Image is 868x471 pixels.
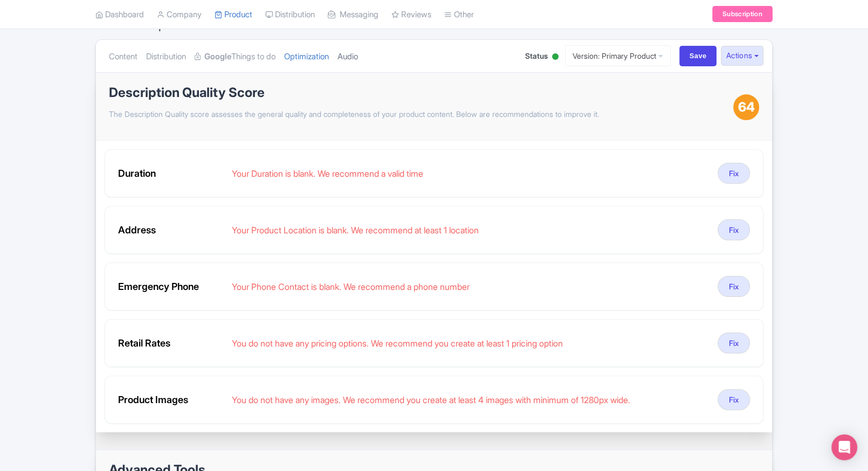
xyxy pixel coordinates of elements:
[118,223,223,237] div: Address
[118,392,223,407] div: Product Images
[721,46,763,66] button: Actions
[718,163,750,184] button: Fix
[204,51,231,63] strong: Google
[565,45,671,66] a: Version: Primary Product
[109,40,137,74] a: Content
[718,276,750,297] button: Fix
[718,333,750,354] button: Fix
[284,40,329,74] a: Optimization
[337,40,358,74] a: Audio
[831,434,857,460] div: Open Intercom Messenger
[146,40,186,74] a: Distribution
[738,98,755,117] span: 64
[718,219,750,240] button: Fix
[118,279,223,294] div: Emergency Phone
[232,393,709,406] div: You do not have any images. We recommend you create at least 4 images with minimum of 1280px wide.
[679,46,717,66] input: Save
[712,6,773,23] a: Subscription
[232,337,709,350] div: You do not have any pricing options. We recommend you create at least 1 pricing option
[118,166,223,181] div: Duration
[109,108,733,120] p: The Description Quality score assesses the general quality and completeness of your product conte...
[232,280,709,293] div: Your Phone Contact is blank. We recommend a phone number
[232,224,709,237] div: Your Product Location is blank. We recommend at least 1 location
[232,167,709,180] div: Your Duration is blank. We recommend a valid time
[109,86,733,100] h1: Description Quality Score
[718,389,750,410] button: Fix
[525,50,548,61] span: Status
[118,336,223,350] div: Retail Rates
[108,16,352,32] span: Dubai Aquarium & Underwater Zoo Tickets
[195,40,275,74] a: GoogleThings to do
[550,49,561,66] div: Active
